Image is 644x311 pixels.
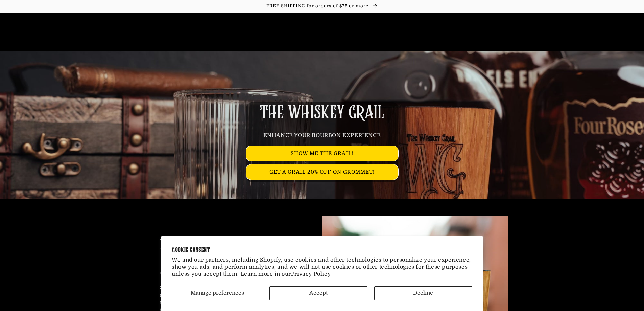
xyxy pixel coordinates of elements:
[263,132,381,138] span: ENHANCE YOUR BOURBON EXPERIENCE
[260,104,384,122] span: THE WHISKEY GRAIL
[160,262,297,275] strong: This image demonstrates the difference in quality between counterfeits and the real thing!
[160,237,287,254] h2: DON'T FALL FOR SCAMMERS!
[246,164,398,180] a: GET A GRAIL 20% OFF ON GROMMET!
[7,3,637,9] p: FREE SHIPPING for orders of $75 or more!
[172,257,472,277] p: We and our partners, including Shopify, use cookies and other technologies to personalize your ex...
[291,271,331,277] a: Privacy Policy
[374,286,472,300] button: Decline
[191,290,244,296] span: Manage preferences
[269,286,367,300] button: Accept
[172,247,472,253] h2: Cookie consent
[172,286,263,300] button: Manage preferences
[246,146,398,161] a: SHOW ME THE GRAIL!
